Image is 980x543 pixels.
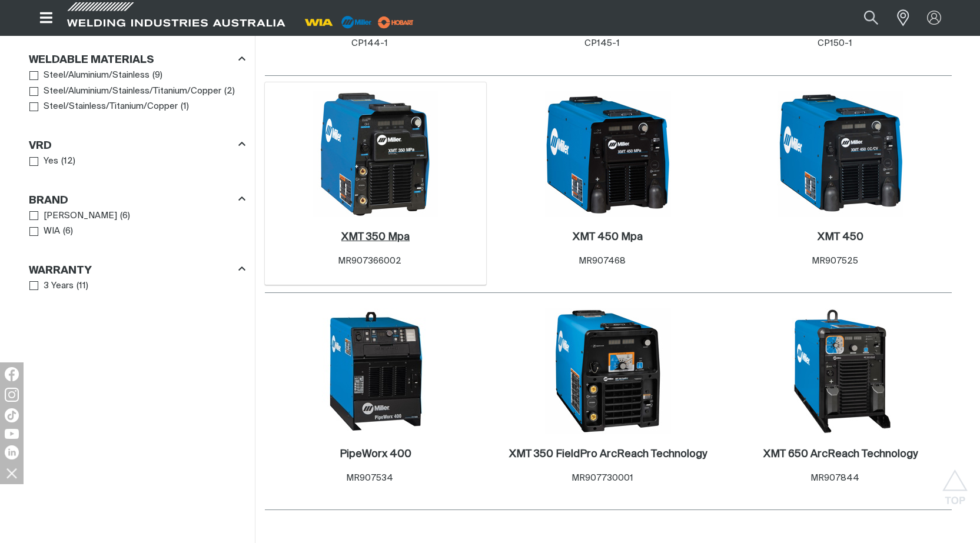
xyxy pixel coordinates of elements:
a: XMT 650 ArcReach Technology [763,448,918,461]
span: ( 6 ) [120,209,130,223]
img: XMT 350 FieldPro ArcReach Technology [545,308,671,434]
a: XMT 350 Mpa [341,231,410,244]
span: ( 2 ) [224,85,235,98]
a: [PERSON_NAME] [29,208,118,224]
h3: Brand [29,194,68,208]
img: XMT 650 ArcReach Technology [778,308,903,434]
span: MR907468 [579,256,626,265]
span: CP144-1 [351,39,388,48]
img: miller [374,14,417,31]
span: [PERSON_NAME] [44,209,117,223]
span: Yes [44,155,58,168]
a: Yes [29,154,59,169]
span: MR907534 [346,474,393,482]
span: ( 11 ) [77,279,88,293]
a: XMT 450 [818,231,863,244]
div: Warranty [29,262,245,278]
h3: VRD [29,139,52,153]
span: MR907366002 [338,256,401,265]
span: MR907525 [812,256,858,265]
a: Steel/Stainless/Titanium/Copper [29,99,178,115]
span: Steel/Stainless/Titanium/Copper [44,100,178,114]
button: Search products [851,5,891,31]
a: 3 Years [29,278,74,294]
span: ( 12 ) [61,155,75,168]
a: miller [374,18,417,26]
span: ( 6 ) [63,225,73,238]
a: WIA [29,224,61,239]
img: XMT 350 Mpa [313,91,438,217]
span: WIA [44,225,60,238]
img: TikTok [5,408,19,422]
span: MR907730001 [572,474,633,482]
a: Steel/Aluminium/Stainless/Titanium/Copper [29,84,222,99]
img: LinkedIn [5,445,19,459]
ul: Weldable Materials [29,68,245,115]
span: MR907844 [810,474,859,482]
img: hide socials [2,463,22,483]
span: CP150-1 [818,39,852,48]
a: Steel/Aluminium/Stainless [29,68,150,84]
h2: XMT 450 [818,232,863,242]
img: Facebook [5,367,19,381]
div: VRD [29,137,245,153]
span: ( 9 ) [152,69,162,82]
div: Brand [29,192,245,208]
a: XMT 450 Mpa [573,231,643,244]
span: Steel/Aluminium/Stainless [44,69,150,82]
h2: XMT 350 Mpa [341,232,410,242]
button: Scroll to top [942,469,968,496]
img: YouTube [5,429,19,439]
span: ( 1 ) [181,100,189,114]
ul: Brand [29,208,245,239]
span: 3 Years [44,279,74,293]
a: PipeWorx 400 [340,448,411,461]
img: XMT 450 [778,91,903,217]
img: PipeWorx 400 [313,308,438,434]
span: Steel/Aluminium/Stainless/Titanium/Copper [44,85,221,98]
h2: XMT 650 ArcReach Technology [763,449,918,459]
input: Product name or item number... [836,5,891,31]
ul: Warranty [29,278,245,294]
ul: VRD [29,154,245,169]
a: XMT 350 FieldPro ArcReach Technology [509,448,707,461]
h3: Warranty [29,264,92,278]
h2: PipeWorx 400 [340,449,411,459]
img: Instagram [5,388,19,402]
h3: Weldable Materials [29,54,154,67]
h2: XMT 450 Mpa [573,232,643,242]
h2: XMT 350 FieldPro ArcReach Technology [509,449,707,459]
div: Weldable Materials [29,52,245,68]
span: CP145-1 [584,39,620,48]
img: XMT 450 Mpa [545,91,671,217]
